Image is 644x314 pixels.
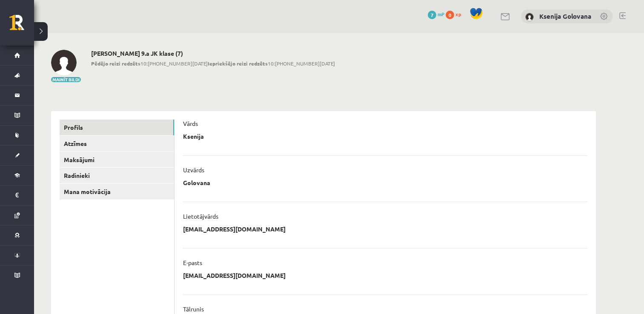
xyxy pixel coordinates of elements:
h2: [PERSON_NAME] 9.a JK klase (7) [91,50,335,57]
a: 0 xp [446,11,465,17]
a: Radinieki [60,168,174,183]
p: Ksenija [183,132,204,140]
b: Iepriekšējo reizi redzēts [208,60,268,67]
p: Lietotājvārds [183,212,218,220]
a: Ksenija Golovana [539,12,591,20]
p: Golovana [183,179,210,186]
p: E-pasts [183,259,202,266]
a: Atzīmes [60,136,174,151]
p: Uzvārds [183,166,204,174]
a: Rīgas 1. Tālmācības vidusskola [9,15,34,36]
span: xp [455,11,461,17]
a: Maksājumi [60,152,174,168]
p: [EMAIL_ADDRESS][DOMAIN_NAME] [183,225,286,233]
span: mP [438,11,444,17]
p: [EMAIL_ADDRESS][DOMAIN_NAME] [183,271,286,279]
b: Pēdējo reizi redzēts [91,60,140,67]
img: Ksenija Golovana [525,13,534,21]
button: Mainīt bildi [51,77,81,82]
span: 0 [446,11,454,19]
span: 10:[PHONE_NUMBER][DATE] 10:[PHONE_NUMBER][DATE] [91,60,335,67]
img: Ksenija Golovana [51,50,77,75]
a: Profils [60,120,174,135]
a: 7 mP [428,11,444,17]
span: 7 [428,11,436,19]
p: Vārds [183,120,198,127]
p: Tālrunis [183,305,204,313]
a: Mana motivācija [60,184,174,200]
